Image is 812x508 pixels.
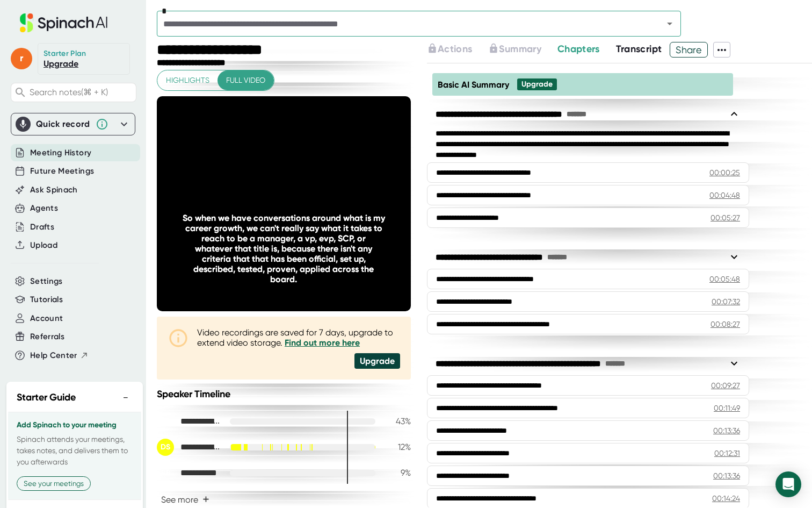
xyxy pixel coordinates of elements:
div: Upgrade to access [488,42,557,58]
div: 00:05:48 [709,274,740,284]
button: Open [662,16,677,31]
div: 00:08:27 [711,319,740,330]
span: Share [670,40,707,59]
button: Agents [30,202,58,214]
span: r [11,48,32,69]
div: Quick record [16,113,130,135]
div: Starter Plan [44,49,86,59]
button: Meeting History [30,147,91,159]
span: Summary [499,43,541,55]
button: Tutorials [30,294,63,306]
button: Future Meetings [30,165,94,177]
div: Rob Beckham [157,464,221,482]
button: Full video [218,70,274,90]
p: Spinach attends your meetings, takes notes, and delivers them to you afterwards [17,434,133,468]
button: Help Center [30,349,89,362]
button: Share [670,42,708,58]
div: 00:07:32 [712,296,740,307]
button: Highlights [157,70,218,90]
div: So when we have conversations around what is my career growth, we can't really say what it takes ... [182,213,385,284]
button: Settings [30,275,63,288]
div: 00:13:36 [713,470,740,481]
div: 00:11:49 [714,403,740,413]
div: Upgrade to access [427,42,488,58]
div: Open Intercom Messenger [775,471,801,497]
div: Julie Coker/NYC Tourism+Conventions [157,413,221,430]
span: Actions [438,43,472,55]
div: 00:00:25 [709,167,740,178]
button: Drafts [30,221,54,233]
span: + [202,495,209,504]
div: 00:12:31 [714,448,740,459]
span: Basic AI Summary [438,80,509,90]
div: DS [157,439,174,456]
a: Upgrade [44,59,78,69]
div: 00:05:27 [711,212,740,223]
div: 00:14:24 [712,493,740,504]
button: Chapters [557,42,600,56]
a: Find out more here [285,338,360,348]
button: − [119,390,133,405]
span: Help Center [30,349,77,362]
div: JT [157,413,174,430]
span: Highlights [166,74,209,87]
button: Actions [427,42,472,56]
div: 00:04:48 [709,190,740,201]
button: Summary [488,42,541,56]
button: See your meetings [17,476,91,491]
div: 12 % [384,442,411,452]
button: Account [30,312,63,325]
h3: Add Spinach to your meeting [17,421,133,430]
button: Ask Spinach [30,184,78,196]
button: Referrals [30,331,64,343]
button: Transcript [616,42,662,56]
span: Transcript [616,43,662,55]
div: Speaker Timeline [157,388,411,400]
span: Search notes (⌘ + K) [30,87,108,97]
button: Upload [30,239,57,252]
div: Quick record [36,119,90,130]
span: Chapters [557,43,600,55]
div: Video recordings are saved for 7 days, upgrade to extend video storage. [197,327,400,348]
div: Danielle Scott [157,439,221,456]
div: Upgrade [521,80,553,89]
h2: Starter Guide [17,390,76,405]
div: RB [157,464,174,482]
div: Upgrade [354,353,400,369]
span: Full video [226,74,265,87]
div: 00:09:27 [711,380,740,391]
div: 00:13:36 [713,425,740,436]
div: 43 % [384,416,411,426]
div: 9 % [384,468,411,478]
